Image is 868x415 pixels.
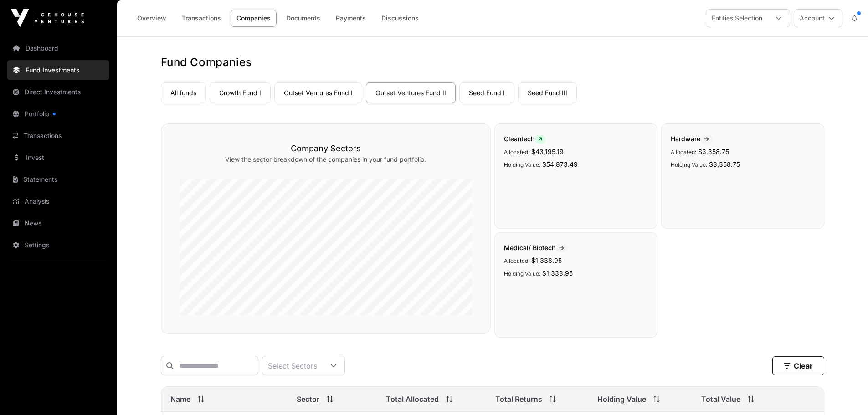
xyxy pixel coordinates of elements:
h1: Fund Companies [161,55,824,70]
a: Analysis [7,191,109,211]
span: Medical/ Biotech [504,244,568,251]
a: Dashboard [7,38,109,58]
a: Companies [231,10,277,27]
span: Total Allocated [386,394,439,405]
a: Overview [131,10,172,27]
a: Seed Fund III [518,82,577,103]
a: Direct Investments [7,82,109,102]
a: Discussions [375,10,425,27]
span: $1,338.95 [531,256,562,264]
span: Total Returns [495,394,542,405]
span: Name [170,394,190,405]
span: $54,873.49 [542,160,578,168]
a: Growth Fund I [210,82,271,103]
span: $3,358.75 [698,148,729,155]
a: All funds [161,82,206,103]
a: News [7,213,109,233]
a: Transactions [7,126,109,146]
button: Clear [772,356,824,375]
button: Account [794,9,842,27]
div: Entities Selection [706,10,768,27]
a: Documents [280,10,326,27]
a: Fund Investments [7,60,109,80]
span: Allocated: [504,149,529,155]
a: Outset Ventures Fund I [274,82,362,103]
span: $3,358.75 [709,160,740,168]
span: Holding Value: [504,161,540,168]
a: Settings [7,235,109,255]
span: Allocated: [504,257,529,264]
span: Hardware [671,135,713,143]
a: Portfolio [7,104,109,124]
a: Transactions [176,10,227,27]
img: Icehouse Ventures Logo [11,9,84,27]
h3: Company Sectors [180,142,472,155]
span: Total Value [701,394,740,405]
span: Sector [297,394,319,405]
span: Allocated: [671,149,696,155]
span: $43,195.19 [531,148,564,155]
a: Statements [7,169,109,190]
a: Outset Ventures Fund II [366,82,456,103]
span: $1,338.95 [542,269,573,277]
div: Select Sectors [262,356,323,375]
span: Cleantech [504,135,546,143]
a: Payments [330,10,372,27]
span: Holding Value: [671,161,707,168]
span: Holding Value [597,394,646,405]
iframe: Chat Widget [822,371,868,415]
p: View the sector breakdown of the companies in your fund portfolio. [180,155,472,164]
a: Seed Fund I [459,82,514,103]
span: Holding Value: [504,270,540,277]
a: Invest [7,148,109,168]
